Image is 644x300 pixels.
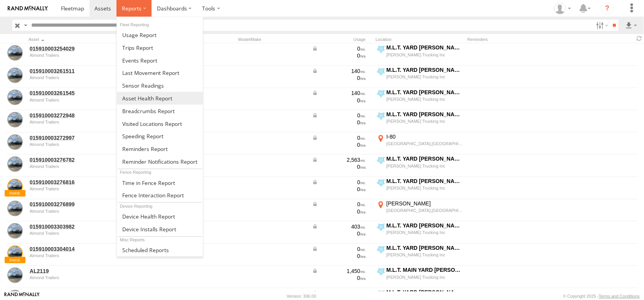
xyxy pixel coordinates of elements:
div: [GEOGRAPHIC_DATA],[GEOGRAPHIC_DATA] [386,141,463,146]
div: undefined [30,231,135,236]
div: [GEOGRAPHIC_DATA],[GEOGRAPHIC_DATA] [386,208,463,213]
label: Click to View Current Location [376,155,464,176]
label: Click to View Current Location [376,266,464,287]
span: Refresh [635,35,644,42]
img: rand-logo.svg [8,6,48,11]
a: Device Installs Report [117,223,203,236]
div: Data from Vehicle CANbus [312,201,366,208]
a: 015910003276816 [30,179,135,186]
label: Click to View Current Location [376,178,464,198]
div: [PERSON_NAME] Trucking Inc [386,230,463,235]
div: M.L.T. YARD [PERSON_NAME][GEOGRAPHIC_DATA][PERSON_NAME] [386,222,463,229]
a: Visit our Website [4,292,40,300]
a: 015910003261511 [30,68,135,75]
a: Fleet Speed Report [117,130,203,142]
div: Rego./Vin [174,37,235,42]
i: ? [601,2,614,15]
div: [PERSON_NAME] [386,200,463,207]
div: Usage [311,37,373,42]
div: Model/Make [238,37,308,42]
div: M.L.T. YARD [PERSON_NAME][GEOGRAPHIC_DATA][PERSON_NAME] [386,178,463,185]
a: View Asset Details [7,201,23,216]
a: Terms and Conditions [599,294,640,298]
div: Data from Vehicle CANbus [312,223,366,230]
div: 0 [312,75,366,81]
div: 0 [312,119,366,126]
a: 015910003272997 [30,134,135,141]
a: 015910003276782 [30,156,135,163]
div: [PERSON_NAME] Trucking Inc [386,74,463,80]
div: [PERSON_NAME] Trucking Inc [386,185,463,191]
div: 0 [312,186,366,193]
div: undefined [30,253,135,258]
div: undefined [30,75,135,80]
div: 0 [312,275,366,281]
a: Service Reminder Notifications Report [117,155,203,168]
a: Last Movement Report [117,66,203,79]
div: undefined [30,186,135,191]
label: Click to View Current Location [376,200,464,221]
div: Data from Vehicle CANbus [312,134,366,141]
div: M.L.T. YARD [PERSON_NAME][GEOGRAPHIC_DATA][PERSON_NAME] [386,44,463,51]
div: undefined [30,53,135,58]
div: M.L.T. YARD [PERSON_NAME][GEOGRAPHIC_DATA][PERSON_NAME] [386,111,463,118]
a: 015910003272948 [30,112,135,119]
div: © Copyright 2025 - [563,294,640,298]
div: M.L.T. YARD [PERSON_NAME][GEOGRAPHIC_DATA][PERSON_NAME] [386,244,463,251]
div: [PERSON_NAME] Trucking Inc [386,163,463,169]
div: 0 [312,97,366,104]
div: M.L.T. YARD [PERSON_NAME][GEOGRAPHIC_DATA][PERSON_NAME] [386,289,463,296]
a: 015910003303982 [30,223,135,230]
a: View Asset Details [7,134,23,150]
a: Breadcrumbs Report [117,105,203,117]
a: 015910003254029 [30,45,135,52]
div: Data from Vehicle CANbus [312,290,366,297]
div: Data from Vehicle CANbus [312,112,366,119]
div: Reminders [467,37,554,42]
div: Data from Vehicle CANbus [312,268,366,275]
div: undefined [30,275,135,280]
div: undefined [30,209,135,214]
a: View Asset Details [7,156,23,172]
label: Click to View Current Location [376,133,464,154]
a: View Asset Details [7,179,23,194]
div: undefined [30,120,135,124]
div: [PERSON_NAME] Trucking Inc [386,252,463,258]
a: View Asset Details [7,45,23,61]
a: Reminders Report [117,142,203,155]
div: Data from Vehicle CANbus [312,68,366,75]
label: Click to View Current Location [376,244,464,265]
label: Click to View Current Location [376,44,464,65]
div: Click to Sort [29,37,137,42]
div: undefined [30,142,135,147]
div: undefined [30,98,135,102]
div: 0 [312,52,366,59]
a: Device Health Report [117,210,203,223]
div: I-80 [386,133,463,140]
div: 0 [312,208,366,215]
a: Full Events Report [117,54,203,67]
div: 0 [312,230,366,237]
div: 0 [312,163,366,170]
label: Search Filter Options [593,20,610,31]
label: Search Query [22,20,29,31]
a: Trips Report [117,41,203,54]
a: 015910003261545 [30,90,135,97]
div: M.L.T. YARD [PERSON_NAME][GEOGRAPHIC_DATA][PERSON_NAME] [386,155,463,162]
div: 0 [312,141,366,148]
a: 015910003276899 [30,201,135,208]
a: View Asset Details [7,68,23,83]
a: View Asset Details [7,90,23,105]
div: M.L.T. MAIN YARD [PERSON_NAME][GEOGRAPHIC_DATA] [386,266,463,273]
label: Click to View Current Location [376,222,464,243]
a: View Asset Details [7,223,23,239]
a: View Asset Details [7,246,23,261]
div: [PERSON_NAME] Trucking Inc [386,52,463,58]
div: [PERSON_NAME] Trucking Inc [386,275,463,280]
div: [PERSON_NAME] Trucking Inc [386,119,463,124]
div: Data from Vehicle CANbus [312,246,366,253]
label: Export results as... [625,20,638,31]
a: Fence Interaction Report [117,189,203,202]
a: Usage Report [117,29,203,41]
div: 0 [312,253,366,259]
